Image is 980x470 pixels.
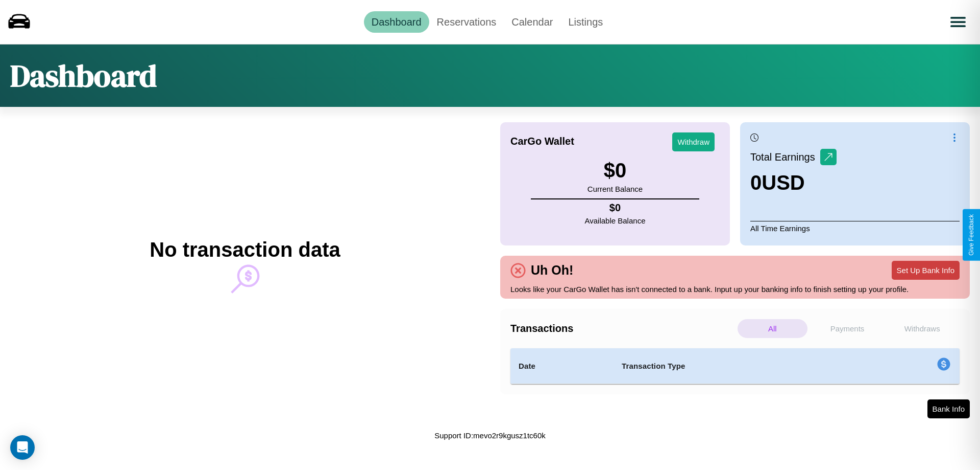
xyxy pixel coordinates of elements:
[526,263,578,278] h4: Uh Oh!
[510,136,574,147] h4: CarGo Wallet
[892,261,960,280] button: Set Up Bank Info
[519,360,605,372] h4: Date
[504,11,560,33] a: Calendar
[750,171,837,194] h3: 0 USD
[738,319,807,338] p: All
[813,319,883,338] p: Payments
[10,55,157,97] h1: Dashboard
[510,282,960,296] p: Looks like your CarGo Wallet has isn't connected to a bank. Input up your banking info to finish ...
[587,182,643,196] p: Current Balance
[968,214,975,256] div: Give Feedback
[587,159,643,182] h3: $ 0
[434,429,546,442] p: Support ID: mevo2r9kgusz1tc60k
[510,348,960,384] table: simple table
[510,323,735,334] h4: Transactions
[672,132,715,151] button: Withdraw
[750,221,960,235] p: All Time Earnings
[750,148,820,166] p: Total Earnings
[364,11,429,33] a: Dashboard
[585,214,646,228] p: Available Balance
[10,435,35,460] div: Open Intercom Messenger
[560,11,610,33] a: Listings
[927,399,970,418] button: Bank Info
[622,360,853,372] h4: Transaction Type
[944,8,972,36] button: Open menu
[585,202,646,214] h4: $ 0
[150,238,340,261] h2: No transaction data
[887,319,957,338] p: Withdraws
[429,11,504,33] a: Reservations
